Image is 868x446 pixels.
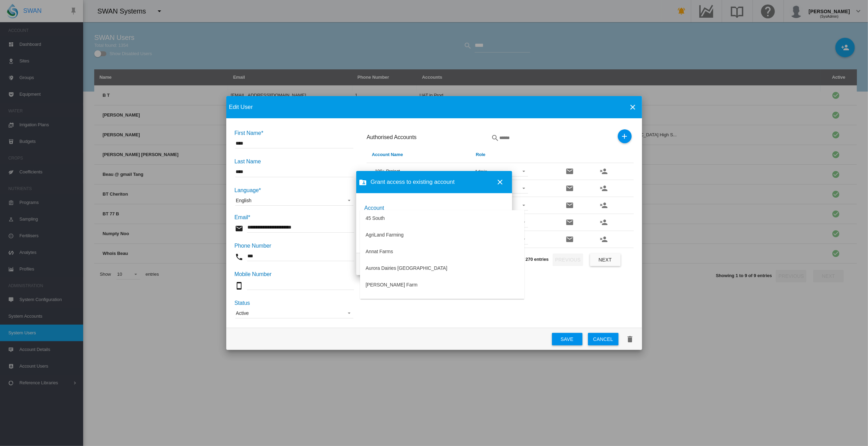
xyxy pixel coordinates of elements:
div: Annat Farms [366,248,393,255]
div: 45 South [366,215,385,222]
div: [PERSON_NAME] Farm [366,282,418,289]
div: AgriLand Farming [366,232,404,239]
div: Australian Farming Services - [PERSON_NAME][GEOGRAPHIC_DATA] [366,298,519,305]
div: Aurora Dairies [GEOGRAPHIC_DATA] [366,265,447,272]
